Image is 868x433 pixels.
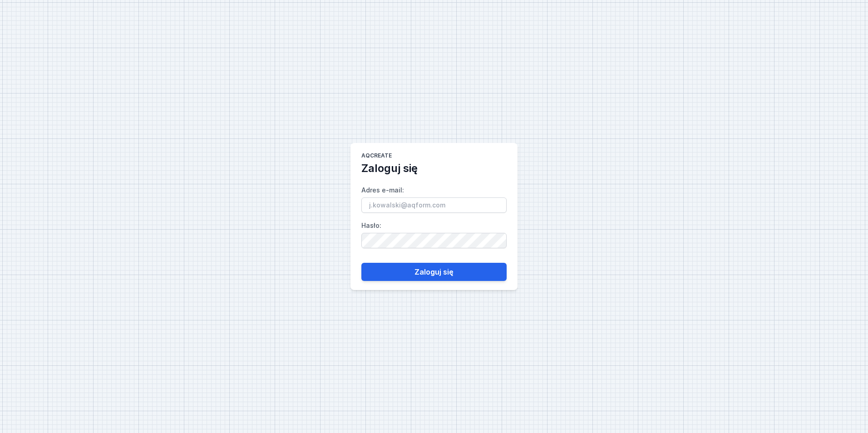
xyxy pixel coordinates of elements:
input: Adres e-mail: [361,197,507,213]
h1: AQcreate [361,152,392,161]
button: Zaloguj się [361,263,507,281]
h2: Zaloguj się [361,161,418,176]
label: Adres e-mail : [361,183,507,213]
input: Hasło: [361,233,507,248]
label: Hasło : [361,218,507,248]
